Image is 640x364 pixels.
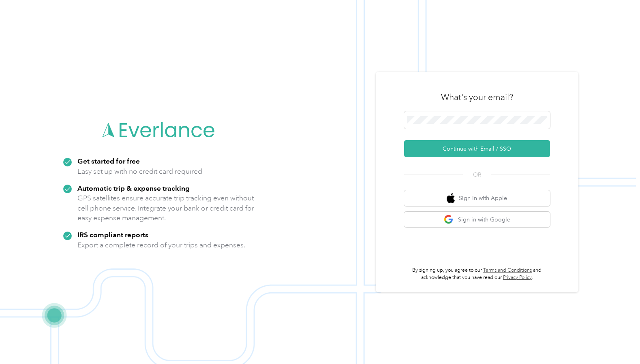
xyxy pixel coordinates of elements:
iframe: Everlance-gr Chat Button Frame [595,319,640,364]
strong: IRS compliant reports [77,230,148,239]
strong: Get started for free [77,157,140,165]
p: Easy set up with no credit card required [77,166,202,177]
span: OR [463,170,491,179]
button: Continue with Email / SSO [404,140,550,157]
img: apple logo [447,193,455,203]
p: Export a complete record of your trips and expenses. [77,240,245,250]
button: google logoSign in with Google [404,212,550,228]
strong: Automatic trip & expense tracking [77,184,190,192]
button: apple logoSign in with Apple [404,190,550,206]
h3: What's your email? [441,92,513,103]
img: google logo [444,215,454,225]
p: By signing up, you agree to our and acknowledge that you have read our . [404,267,550,281]
p: GPS satellites ensure accurate trip tracking even without cell phone service. Integrate your bank... [77,193,255,223]
a: Privacy Policy [503,275,532,281]
a: Terms and Conditions [483,267,532,273]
